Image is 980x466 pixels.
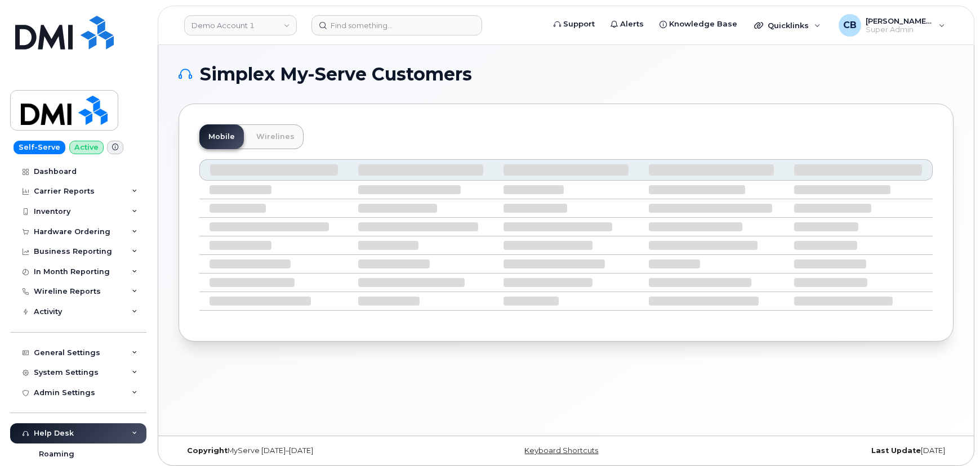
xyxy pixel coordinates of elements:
[179,446,437,455] div: MyServe [DATE]–[DATE]
[200,66,472,83] span: Simplex My-Serve Customers
[695,446,954,455] div: [DATE]
[871,446,921,455] strong: Last Update
[187,446,228,455] strong: Copyright
[199,124,244,149] a: Mobile
[247,124,304,149] a: Wirelines
[524,446,598,455] a: Keyboard Shortcuts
